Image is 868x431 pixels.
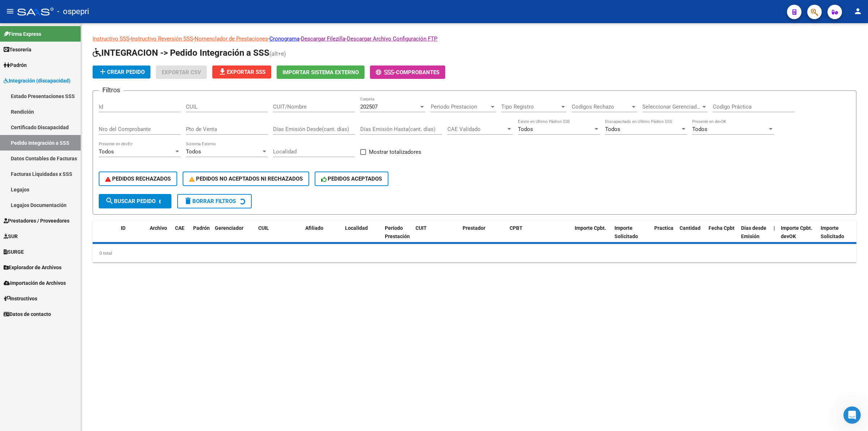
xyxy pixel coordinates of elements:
h1: Fin [35,7,44,12]
a: Cronograma [269,35,299,42]
span: Tesorería [4,46,31,54]
span: CAE [175,225,184,231]
datatable-header-cell: Días desde Emisión [738,220,771,252]
span: Crear Pedido [98,69,145,75]
span: Todos [186,148,201,155]
mat-icon: delete [184,197,192,205]
button: Adjuntar un archivo [34,237,40,243]
div: Soporte dice… [6,79,139,107]
button: Enviar un mensaje… [124,234,136,246]
a: Instructivo Reversión SSS [131,35,193,42]
span: CAE Validado [447,126,506,132]
span: Explorador de Archivos [4,263,61,271]
span: CPBT [510,225,523,231]
div: Micaela dice… [6,26,139,55]
datatable-header-cell: Fecha Cpbt [706,220,738,252]
datatable-header-cell: Padrón [190,220,212,252]
span: SUR [4,232,18,240]
span: Mostrar totalizadores [369,148,421,156]
datatable-header-cell: Archivo [147,220,172,252]
span: Tipo Registro [501,103,560,110]
textarea: Escribe un mensaje... [6,222,139,234]
datatable-header-cell: Importe Solicitado devOK [818,220,858,252]
div: Micaela dice… [6,219,139,243]
span: Importe Solicitado [614,225,638,239]
span: Fecha Cpbt [709,225,735,231]
button: PEDIDOS ACEPTADOS [315,172,389,186]
span: | [774,225,775,231]
span: PEDIDOS ACEPTADOS [321,176,382,182]
span: SURGE [4,248,24,256]
span: Buscar Pedido [105,198,156,204]
button: PEDIDOS RECHAZADOS [99,172,177,186]
a: Nomenclador de Prestaciones [195,35,268,42]
span: Localidad [345,225,368,231]
div: Micaela dice… [6,107,139,145]
div: Cerrar [127,3,140,16]
datatable-header-cell: Importe Solicitado [612,220,651,252]
datatable-header-cell: CAE [172,220,190,252]
button: Buscar Pedido [99,194,171,208]
h3: Filtros [99,85,124,95]
datatable-header-cell: Prestador [460,220,507,252]
div: Soporte dice… [6,183,139,219]
datatable-header-cell: Localidad [342,220,382,252]
span: Exportar SSS [218,69,265,75]
button: go back [5,3,18,17]
span: Afiliado [305,225,323,231]
div: Soporte • Hace 3h [12,207,52,211]
mat-icon: menu [6,7,14,16]
datatable-header-cell: Cantidad [677,220,706,252]
button: Importar Sistema Externo [277,66,365,79]
div: Por lo tanto puede trabajarlo sin problemas [12,83,113,97]
span: Practica [654,225,673,231]
div: MUCHAS GRACIAS :) [82,149,133,156]
span: Gerenciador [215,225,243,231]
span: - ospepri [57,4,89,20]
span: Exportar CSV [162,69,201,76]
datatable-header-cell: Importe Cpbt. devOK [778,220,818,252]
a: Instructivo SSS [93,35,129,42]
p: - - - - - [93,35,856,43]
span: Periodo Prestacion [431,103,489,110]
button: Exportar CSV [156,66,207,79]
datatable-header-cell: Importe Cpbt. [572,220,612,252]
span: Importación de Archivos [4,279,66,287]
span: PEDIDOS RECHAZADOS [105,176,171,182]
span: Días desde Emisión [741,225,766,239]
datatable-header-cell: Afiliado [302,220,342,252]
button: Selector de emoji [11,237,17,243]
button: Borrar Filtros [177,194,252,208]
span: Importe Cpbt. devOK [781,225,812,239]
button: -Comprobantes [370,66,445,79]
div: Soporte dice… [6,166,139,183]
mat-icon: search [105,197,114,205]
button: Selector de gif [23,237,29,243]
span: CUIT [416,225,427,231]
span: Período Prestación [385,225,410,239]
span: INTEGRACION -> Pedido Integración a SSS [93,48,269,58]
mat-icon: file_download [218,67,227,76]
div: De nada, ¡Que tenga un lindo dia! [6,166,104,182]
div: Chequeamos y tiene el últinmo sincronizado. [12,59,113,73]
img: Profile image for Fin [21,4,32,16]
span: Firma Express [4,30,41,38]
span: 202507 [360,103,378,110]
datatable-header-cell: CUIL [255,220,302,252]
div: disculpa pasa que ayer no vine porque me pedi el día [26,26,139,49]
span: Codigos Rechazo [572,103,630,110]
div: De nada, ¡Que tenga un lindo dia! [12,171,98,178]
span: (alt+e) [269,50,286,57]
datatable-header-cell: CUIT [413,220,460,252]
div: Por lo tanto puede trabajarlo sin problemas [6,79,119,101]
div: Chequeamos y tiene el últinmo sincronizado. [6,55,119,77]
span: Prestador [463,225,485,231]
div: Cualquier otra duda estamos a su disposición. [12,187,113,201]
span: Prestadores / Proveedores [4,217,69,225]
span: Archivo [150,225,167,231]
span: Todos [518,126,533,132]
div: disculpa pasa que ayer no vine porque me pedi el día [32,30,133,45]
span: Instructivos [4,295,37,303]
div: Soporte dice… [6,55,139,78]
mat-icon: add [98,67,107,76]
